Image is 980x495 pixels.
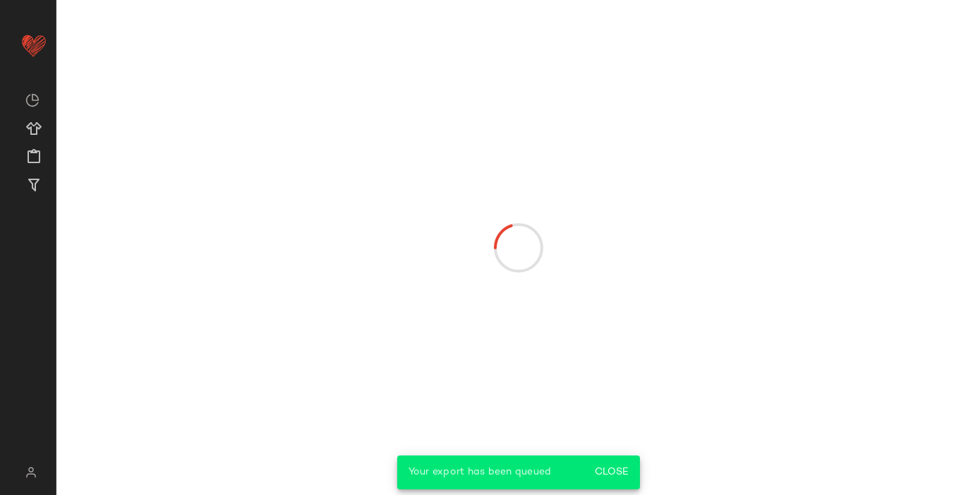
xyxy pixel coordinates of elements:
[25,93,40,107] img: svg%3e
[20,31,48,59] img: heart_red.DM2ytmEG.svg
[593,467,628,478] span: Close
[17,467,44,478] img: svg%3e
[588,460,634,485] button: Close
[409,467,552,477] span: Your export has been queued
